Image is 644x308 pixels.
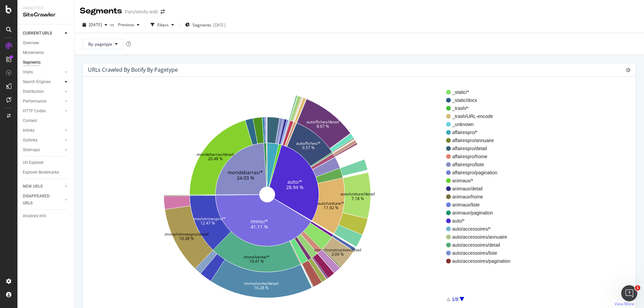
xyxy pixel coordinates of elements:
div: SiteCrawler [23,11,69,19]
div: Segments [23,59,41,66]
span: affairespro/annuaire [452,137,511,144]
text: immo/vitrinespro/* [190,215,226,221]
div: HTTP Codes [23,108,46,115]
span: _static/* [452,89,511,96]
text: 28.94 % [286,184,304,190]
iframe: Intercom live chat [621,285,637,301]
text: 12.47 % [201,220,215,226]
a: Overview [23,40,69,47]
span: affairespro/* [452,129,511,136]
span: vs [110,22,115,27]
div: Overview [23,40,39,47]
a: Inlinks [23,127,63,134]
div: ParuVendu web [125,8,158,15]
a: HTTP Codes [23,108,63,115]
span: _static/docx [452,97,511,104]
text: 11.92 % [324,205,338,210]
text: immo/construction/detail [314,247,361,252]
span: auto/accessoires/annuaire [452,234,511,240]
a: Outlinks [23,137,63,144]
text: 16.28 % [254,285,269,291]
a: Performance [23,98,63,105]
span: animaux/home [452,193,511,200]
text: immo/vitrinespro/detail [165,231,209,237]
text: 20.48 % [208,156,223,162]
text: immo/vente/* [244,254,270,259]
span: _unknown [452,121,511,128]
div: Inlinks [23,127,35,134]
text: mondebarras/* [228,169,263,176]
text: 3.09 % [331,251,344,257]
a: NEW URLS [23,183,63,190]
text: 41.11 % [251,224,268,230]
a: Analysis Info [23,212,69,220]
text: 24.03 % [237,174,254,181]
text: immo/vente/detail [244,281,278,286]
div: Visits [23,69,33,76]
text: auto/fiches/* [296,140,321,146]
div: Analytics [23,5,69,11]
text: 7.18 % [352,195,364,201]
text: auto/voiture/detail [340,191,375,197]
div: arrow-right-arrow-left [161,9,165,14]
span: auto/accessoires/* [452,226,511,232]
div: Distribution [23,88,44,95]
text: 10.38 % [179,236,194,241]
span: affairespro/detail [452,145,511,152]
div: Content [23,117,37,124]
a: DISAPPEARED URLS [23,193,63,207]
span: 2025 Aug. 15th [89,22,102,27]
button: [DATE] [80,19,110,30]
div: Search Engines [23,78,51,85]
button: Filters [148,19,177,30]
div: Movements [23,49,44,56]
a: Segments [23,59,69,66]
span: _trash/* [452,105,511,112]
a: Movements [23,49,69,56]
span: animaux/pagination [452,209,511,216]
text: auto/voiture/* [318,200,344,206]
a: Url Explorer [23,159,69,166]
span: affairespro/pagination [452,169,511,176]
button: Previous [115,19,142,30]
div: DISAPPEARED URLS [23,193,57,207]
a: Explorer Bookmarks [23,169,69,176]
span: auto/accessoires/liste [452,250,511,256]
div: 1/8 [452,296,458,303]
span: animaux/detail [452,185,511,192]
span: Segments [193,22,211,28]
span: Previous [115,22,134,27]
a: Sitemaps [23,146,63,153]
div: Url Explorer [23,159,44,166]
span: animaux/* [452,177,511,184]
button: By: pagetype [83,39,123,49]
span: _trash/URL-encode [452,113,511,120]
span: affairespro/home [452,153,511,160]
a: View More [614,301,634,307]
text: auto/fiches/detail [307,119,339,125]
div: Sitemaps [23,146,40,153]
h4: URLs Crawled By Botify By pagetype [88,65,178,74]
span: animaux/liste [452,201,511,208]
button: Segments[DATE] [182,19,228,30]
span: 1 [635,285,640,291]
div: Filters [157,22,169,28]
span: By: pagetype [88,41,112,47]
a: Search Engines [23,78,63,85]
span: auto/accessoires/pagination [452,258,511,264]
div: Analysis Info [23,212,46,220]
text: 8.67 % [317,123,329,129]
text: auto/* [287,179,302,185]
text: 19.41 % [249,258,264,264]
span: auto/* [452,218,511,224]
text: mondebarras/detail [197,151,234,157]
text: 9.57 % [302,145,315,150]
a: Distribution [23,88,63,95]
div: Performance [23,98,46,105]
div: NEW URLS [23,183,43,190]
a: Content [23,117,69,124]
div: CURRENT URLS [23,30,52,37]
i: Options [626,68,631,72]
a: Visits [23,69,63,76]
div: Outlinks [23,137,38,144]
